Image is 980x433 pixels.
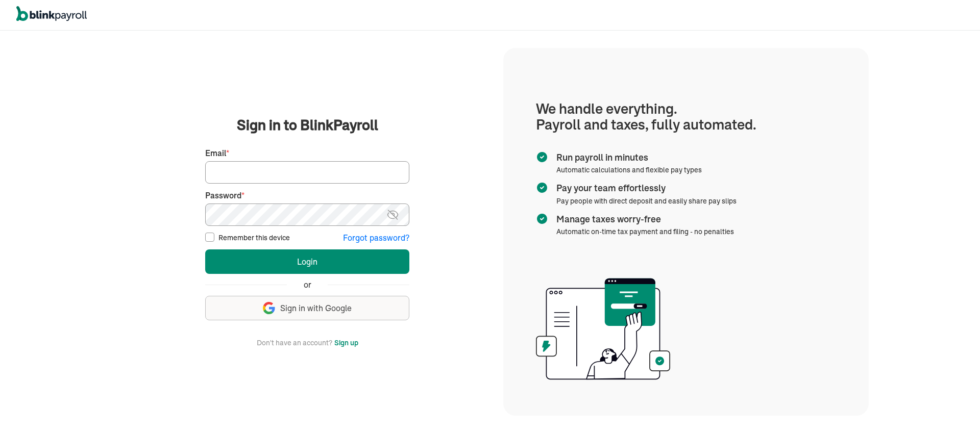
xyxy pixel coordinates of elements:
img: checkmark [536,213,548,225]
button: Sign in with Google [205,296,409,320]
label: Password [205,190,409,201]
label: Remember this device [218,233,290,243]
input: Your email address [205,161,409,184]
span: Automatic calculations and flexible pay types [556,165,702,174]
button: Sign up [334,337,358,349]
span: or [304,279,311,291]
label: Email [205,147,409,159]
button: Forgot password? [343,232,409,244]
img: eye [386,209,399,221]
span: Don't have an account? [257,337,332,349]
img: logo [16,6,87,21]
span: Manage taxes worry-free [556,213,730,226]
button: Login [205,249,409,274]
span: Run payroll in minutes [556,151,698,164]
span: Sign in with Google [280,302,352,314]
img: checkmark [536,151,548,163]
span: Automatic on-time tax payment and filing - no penalties [556,227,734,236]
span: Pay people with direct deposit and easily share pay slips [556,196,737,206]
img: illustration [536,275,670,383]
h1: We handle everything. Payroll and taxes, fully automated. [536,101,836,133]
span: Pay your team effortlessly [556,182,732,195]
img: google [263,302,275,314]
span: Sign in to BlinkPayroll [237,115,378,135]
img: checkmark [536,182,548,194]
